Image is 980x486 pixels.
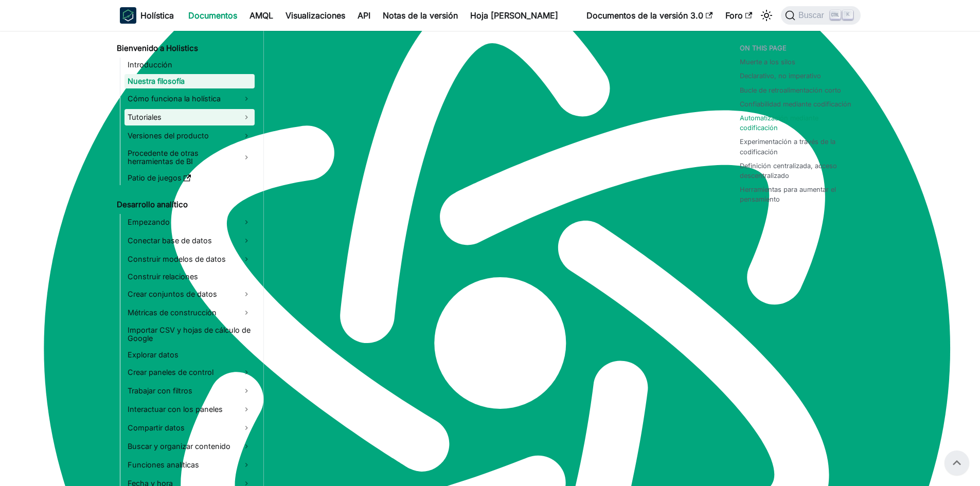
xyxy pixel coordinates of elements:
[128,113,162,121] font: Tutoriales
[124,128,255,144] a: Versiones del producto
[124,58,255,72] a: Introducción
[110,31,264,486] nav: Barra lateral de documentos
[358,10,370,21] font: API
[725,10,743,21] font: Foro
[843,10,853,20] kbd: K
[740,57,795,67] a: Muerte a los silos
[124,74,255,88] a: Nuestra filosofía
[182,7,243,24] a: Documentos
[128,131,209,140] font: Versiones del producto
[124,420,255,436] a: Compartir datos
[128,60,172,69] font: Introducción
[781,6,860,25] button: Buscar (Ctrl+K)
[740,162,837,179] font: Definición centralizada, acceso descentralizado
[124,401,255,418] a: Interactuar con los paneles
[128,255,226,263] font: Construir modelos de datos
[740,99,851,109] a: Confiabilidad mediante codificación
[740,138,835,155] font: Experimentación a través de la codificación
[740,58,795,66] font: Muerte a los silos
[128,423,185,432] font: Compartir datos
[128,149,199,166] font: Procedente de otras herramientas de BI
[124,383,255,399] a: Trabajar con filtros
[124,286,255,302] a: Crear conjuntos de datos
[351,7,377,24] a: API
[124,457,255,473] a: Funciones analíticas
[740,137,854,156] a: Experimentación a través de la codificación
[128,77,185,85] font: Nuestra filosofía
[740,114,818,132] font: Automatización mediante codificación
[740,85,841,95] a: Bucle de retroalimentación corto
[117,200,188,209] font: Desarrollo analítico
[383,10,458,21] font: Notas de la versión
[740,185,854,204] a: Herramientas para aumentar el pensamiento
[758,7,775,24] button: Cambiar entre modo oscuro y claro (actualmente modo claro)
[117,43,198,53] font: Bienvenido a Holistics
[286,10,345,21] font: Visualizaciones
[120,7,136,24] img: Holística
[250,10,273,21] font: AMQL
[124,251,255,267] a: Construir modelos de datos
[945,451,969,475] button: Desplácese hacia atrás hasta la parte superior
[279,7,351,24] a: Visualizaciones
[719,7,758,24] a: Foro
[128,236,212,245] font: Conectar base de datos
[128,290,217,298] font: Crear conjuntos de datos
[128,308,217,317] font: Métricas de construcción
[740,161,854,181] a: Definición centralizada, acceso descentralizado
[128,350,179,359] font: Explorar datos
[740,100,851,108] font: Confiabilidad mediante codificación
[128,94,221,103] font: Cómo funciona la holística
[580,7,719,24] a: Documentos de la versión 3.0
[740,186,836,203] font: Herramientas para aumentar el pensamiento
[124,91,255,107] a: Cómo funciona la holística
[740,72,821,80] font: Declarativo, no imperativo
[124,109,255,125] a: Tutoriales
[128,272,198,281] font: Construir relaciones
[377,7,464,24] a: Notas de la versión
[124,146,255,169] a: Procedente de otras herramientas de BI
[464,7,564,24] a: Hoja [PERSON_NAME]
[740,71,821,81] a: Declarativo, no imperativo
[128,368,213,376] font: Crear paneles de control
[798,11,824,20] font: Buscar
[124,438,255,455] a: Buscar y organizar contenido
[140,10,174,21] font: Holística
[243,7,279,24] a: AMQL
[740,113,854,133] a: Automatización mediante codificación
[128,386,192,395] font: Trabajar con filtros
[128,460,199,469] font: Funciones analíticas
[120,7,174,24] a: HolísticaHolística
[128,405,223,413] font: Interactuar con los paneles
[128,218,170,226] font: Empezando
[124,304,255,321] a: Métricas de construcción
[128,326,251,343] font: Importar CSV y hojas de cálculo de Google
[128,442,230,451] font: Buscar y organizar contenido
[124,232,255,249] a: Conectar base de datos
[586,10,703,21] font: Documentos de la versión 3.0
[124,364,255,381] a: Crear paneles de control
[188,10,237,21] font: Documentos
[470,10,558,21] font: Hoja [PERSON_NAME]
[124,348,255,362] a: Explorar datos
[128,173,182,182] font: Patio de juegos
[740,86,841,94] font: Bucle de retroalimentación corto
[124,269,255,284] a: Construir relaciones
[124,214,255,230] a: Empezando
[124,323,255,346] a: Importar CSV y hojas de cálculo de Google
[124,171,255,185] a: Patio de juegos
